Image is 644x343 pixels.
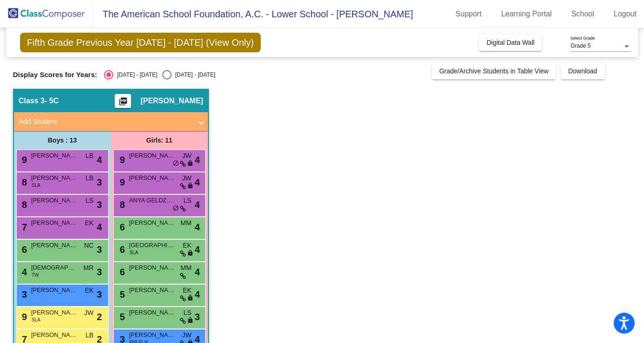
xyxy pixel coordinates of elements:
span: Grade/Archive Students in Table View [439,67,549,75]
span: 4 [195,198,200,212]
span: [PERSON_NAME] [31,330,78,340]
span: [PERSON_NAME] [31,241,78,250]
span: [PERSON_NAME] [129,173,176,183]
span: EK [85,218,94,228]
span: 5 [118,312,125,322]
span: lock [187,160,194,167]
a: Logout [606,7,644,21]
span: 4 [195,265,200,279]
span: [PERSON_NAME] [31,308,78,317]
span: LS [184,308,192,318]
span: 3 [97,243,102,257]
span: 4 [195,175,200,189]
span: JW [182,151,191,161]
span: Grade 5 [570,43,590,49]
span: TW [32,272,39,279]
span: 8 [20,177,27,187]
span: Download [568,67,597,75]
mat-panel-title: Add Student [19,116,192,127]
span: LS [86,196,94,206]
span: JW [182,330,191,340]
div: Girls: 11 [111,131,208,150]
span: 5 [118,289,125,300]
a: School [564,7,602,21]
span: Digital Data Wall [486,39,534,46]
span: JW [182,173,191,183]
span: [DEMOGRAPHIC_DATA][PERSON_NAME] [PERSON_NAME] [31,263,78,272]
span: lock [187,317,194,324]
div: [DATE] - [DATE] [172,71,215,79]
span: SLA [32,182,41,189]
span: 6 [20,244,27,255]
span: Class 3 [19,96,45,106]
span: ANYA GELDZWEIG [129,196,176,205]
span: 4 [97,220,102,234]
span: SLA [32,316,41,323]
span: 9 [20,312,27,322]
mat-icon: picture_as_pdf [118,97,129,110]
span: [PERSON_NAME] [31,218,78,228]
span: NC [84,241,93,250]
span: 2 [97,310,102,324]
span: [PERSON_NAME] [129,218,176,228]
span: Display Scores for Years: [13,71,97,79]
span: lock [187,294,194,302]
span: [PERSON_NAME] MC NAUGHT [129,286,176,295]
span: 4 [97,153,102,167]
span: 6 [118,222,125,232]
span: 4 [195,287,200,301]
span: lock [187,250,194,257]
span: EK [183,286,192,295]
span: SLA [130,249,138,256]
span: MM [180,263,191,273]
span: LB [86,330,94,340]
span: 3 [97,198,102,212]
span: 4 [195,243,200,257]
span: [PERSON_NAME] [129,263,176,272]
div: [DATE] - [DATE] [113,71,157,79]
span: The American School Foundation, A.C. - Lower School - [PERSON_NAME] [93,7,413,21]
a: Support [448,7,489,21]
mat-expansion-panel-header: Add Student [14,112,208,131]
span: 4 [195,220,200,234]
span: [GEOGRAPHIC_DATA][PERSON_NAME] [129,241,176,250]
span: [PERSON_NAME] [31,151,78,160]
span: do_not_disturb_alt [173,160,179,167]
span: [PERSON_NAME] [31,173,78,183]
span: LB [86,151,94,161]
span: [PERSON_NAME] [31,286,78,295]
span: 7 [20,222,27,232]
span: [PERSON_NAME] [31,196,78,205]
span: 9 [20,155,27,165]
button: Grade/Archive Students in Table View [432,63,556,79]
span: [PERSON_NAME] [129,151,176,160]
span: 9 [118,177,125,187]
span: lock [187,182,194,190]
span: LB [86,173,94,183]
span: LS [184,196,192,206]
span: 9 [118,155,125,165]
span: JW [84,308,93,318]
span: 4 [195,153,200,167]
span: [PERSON_NAME] [129,308,176,317]
span: [PERSON_NAME] [140,96,203,106]
span: MR [83,263,94,273]
mat-radio-group: Select an option [104,70,215,79]
span: 4 [20,267,27,277]
span: 6 [118,244,125,255]
span: 3 [195,310,200,324]
a: Learning Portal [494,7,560,21]
span: MM [180,218,191,228]
span: [PERSON_NAME] [129,330,176,340]
span: 3 [20,289,27,300]
span: 8 [20,200,27,210]
span: Fifth Grade Previous Year [DATE] - [DATE] (View Only) [20,33,261,52]
span: EK [85,286,94,295]
span: 3 [97,265,102,279]
span: - 5C [45,96,59,106]
button: Print Students Details [115,94,131,108]
span: do_not_disturb_alt [173,205,179,212]
span: 3 [97,287,102,301]
span: 3 [97,175,102,189]
span: EK [183,241,192,250]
